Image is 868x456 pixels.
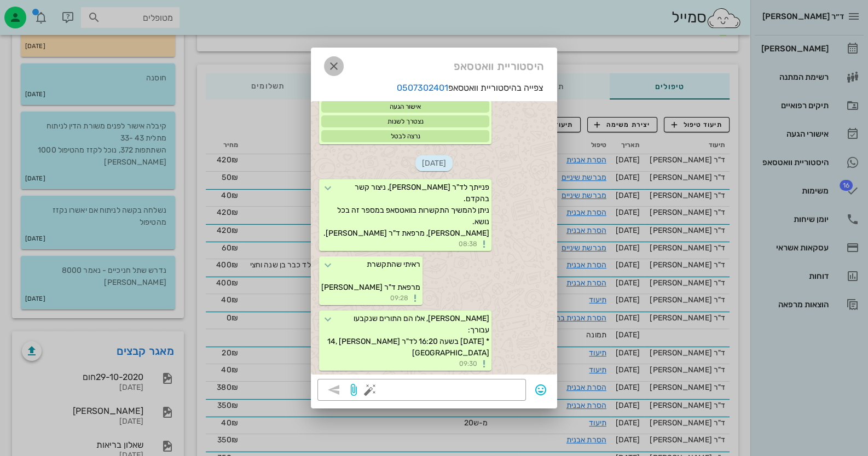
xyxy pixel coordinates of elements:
[397,83,448,93] a: 0507302401
[415,155,453,171] span: [DATE]
[321,260,420,292] span: ראיתי שהתקשרת מרפאת ד"ר [PERSON_NAME]
[321,130,489,142] div: נרצה לבטל
[321,115,489,127] div: נצטרך לשנות
[390,293,408,303] span: 09:28
[326,314,489,358] span: [PERSON_NAME], אלו הם התורים שנקבעו עבורך: * [DATE] בשעה 16:20 לד"ר [PERSON_NAME] 14, [GEOGRAPHIC...
[323,183,489,238] span: פנייתך לד"ר [PERSON_NAME], ניצור קשר בהקדם. ניתן להמשיך התקשרות בוואטסאפ במספר זה בכל נושא. [PERS...
[311,48,557,81] div: היסטוריית וואטסאפ
[459,239,477,249] span: 08:38
[321,101,489,113] div: אישור הגעה
[311,81,557,95] p: צפייה בהיסטוריית וואטסאפ
[459,359,477,369] span: 09:30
